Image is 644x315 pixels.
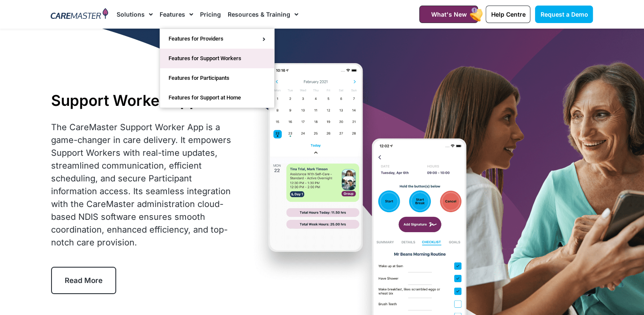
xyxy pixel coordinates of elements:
a: What's New [419,6,478,23]
span: Help Centre [491,11,525,18]
a: Features for Support Workers [160,49,274,68]
a: Features for Support at Home [160,88,274,108]
a: Request a Demo [535,6,593,23]
div: The CareMaster Support Worker App is a game-changer in care delivery. It empowers Support Workers... [51,121,235,249]
span: Request a Demo [540,11,588,18]
a: Read More [51,267,116,294]
h1: Support Worker App [51,91,235,109]
a: Features for Providers [160,29,274,49]
ul: Features [160,29,275,108]
img: CareMaster Logo [51,8,108,21]
span: What's New [431,11,467,18]
a: Help Centre [486,6,530,23]
span: Read More [65,276,103,285]
a: Features for Participants [160,68,274,88]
